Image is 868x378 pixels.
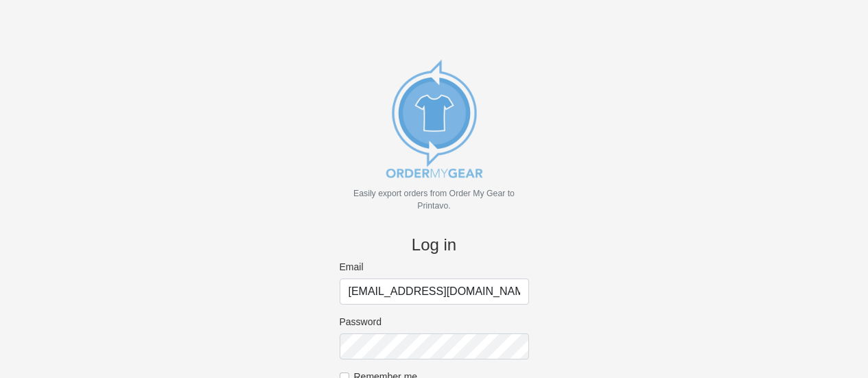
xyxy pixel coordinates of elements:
[340,235,529,255] h4: Log in
[340,261,529,273] label: Email
[366,50,503,187] img: new_omg_export_logo-652582c309f788888370c3373ec495a74b7b3fc93c8838f76510ecd25890bcc4.png
[340,316,529,328] label: Password
[340,187,529,212] p: Easily export orders from Order My Gear to Printavo.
